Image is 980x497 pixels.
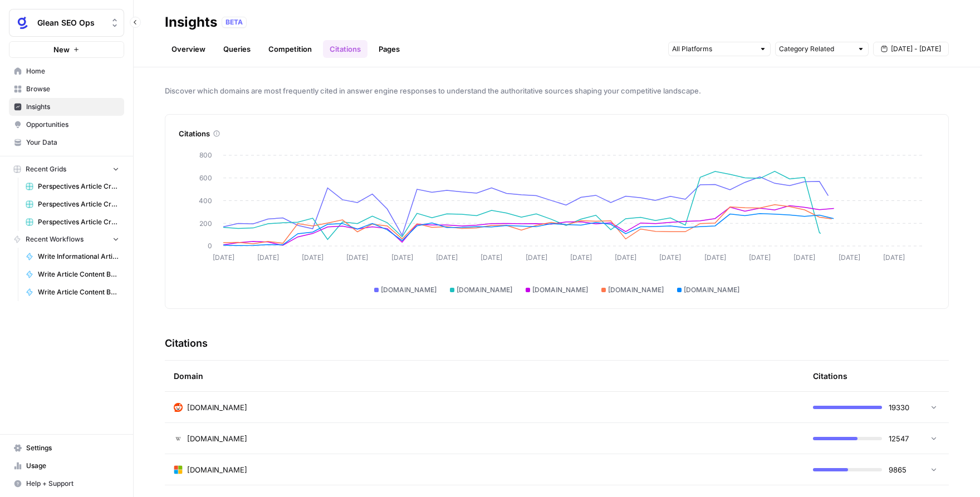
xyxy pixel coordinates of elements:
[889,464,906,475] span: 9865
[21,195,124,213] a: Perspectives Article Creation (Assistant)
[257,253,279,262] tspan: [DATE]
[873,42,949,56] button: [DATE] - [DATE]
[199,196,212,205] tspan: 400
[570,253,592,262] tspan: [DATE]
[21,178,124,195] a: Perspectives Article Creation
[165,13,217,31] div: Insights
[174,361,795,391] div: Domain
[9,161,124,178] button: Recent Grids
[26,479,119,489] span: Help + Support
[9,98,124,116] a: Insights
[779,43,852,55] input: Category Related
[21,213,124,231] a: Perspectives Article Creation (Agents)
[21,248,124,265] a: Write Informational Article Body (Search)
[38,181,119,191] span: Perspectives Article Creation
[26,137,119,147] span: Your Data
[813,361,847,391] div: Citations
[526,253,547,262] tspan: [DATE]
[9,457,124,475] a: Usage
[262,40,318,58] a: Competition
[21,265,124,283] a: Write Article Content Brief (Search)
[26,164,66,174] span: Recent Grids
[174,434,183,443] img: vm3p9xuvjyp37igu3cuc8ys7u6zv
[9,439,124,457] a: Settings
[381,285,437,295] span: [DOMAIN_NAME]
[165,40,212,58] a: Overview
[222,17,247,28] div: BETA
[9,9,124,37] button: Workspace: Glean SEO Ops
[199,174,212,182] tspan: 600
[174,403,183,412] img: m2cl2pnoess66jx31edqk0jfpcfn
[21,283,124,301] a: Write Article Content Brief (Assistant)
[26,102,119,112] span: Insights
[174,465,183,474] img: 8mjatu0qtioyiahmeuma39frnrjt
[372,40,406,58] a: Pages
[608,285,664,295] span: [DOMAIN_NAME]
[179,128,935,139] div: Citations
[749,253,771,262] tspan: [DATE]
[891,44,941,54] span: [DATE] - [DATE]
[684,285,739,295] span: [DOMAIN_NAME]
[208,242,212,250] tspan: 0
[13,13,33,33] img: Glean SEO Ops Logo
[436,253,458,262] tspan: [DATE]
[26,461,119,471] span: Usage
[38,287,119,297] span: Write Article Content Brief (Assistant)
[391,253,413,262] tspan: [DATE]
[889,433,906,444] span: 12547
[9,62,124,80] a: Home
[889,402,906,413] span: 19330
[346,253,368,262] tspan: [DATE]
[38,269,119,279] span: Write Article Content Brief (Search)
[9,134,124,151] a: Your Data
[704,253,726,262] tspan: [DATE]
[839,253,860,262] tspan: [DATE]
[481,253,502,262] tspan: [DATE]
[26,84,119,94] span: Browse
[38,217,119,227] span: Perspectives Article Creation (Agents)
[457,285,512,295] span: [DOMAIN_NAME]
[38,199,119,209] span: Perspectives Article Creation (Assistant)
[26,66,119,76] span: Home
[213,253,234,262] tspan: [DATE]
[187,402,247,413] span: [DOMAIN_NAME]
[165,85,949,96] span: Discover which domains are most frequently cited in answer engine responses to understand the aut...
[37,17,105,28] span: Glean SEO Ops
[9,475,124,493] button: Help + Support
[53,44,70,55] span: New
[199,219,212,228] tspan: 200
[9,41,124,58] button: New
[26,234,84,244] span: Recent Workflows
[659,253,681,262] tspan: [DATE]
[187,464,247,475] span: [DOMAIN_NAME]
[532,285,588,295] span: [DOMAIN_NAME]
[38,252,119,262] span: Write Informational Article Body (Search)
[9,80,124,98] a: Browse
[26,443,119,453] span: Settings
[883,253,905,262] tspan: [DATE]
[615,253,636,262] tspan: [DATE]
[302,253,324,262] tspan: [DATE]
[323,40,367,58] a: Citations
[217,40,257,58] a: Queries
[199,151,212,159] tspan: 800
[793,253,815,262] tspan: [DATE]
[187,433,247,444] span: [DOMAIN_NAME]
[165,336,208,351] h3: Citations
[672,43,754,55] input: All Platforms
[26,120,119,130] span: Opportunities
[9,231,124,248] button: Recent Workflows
[9,116,124,134] a: Opportunities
